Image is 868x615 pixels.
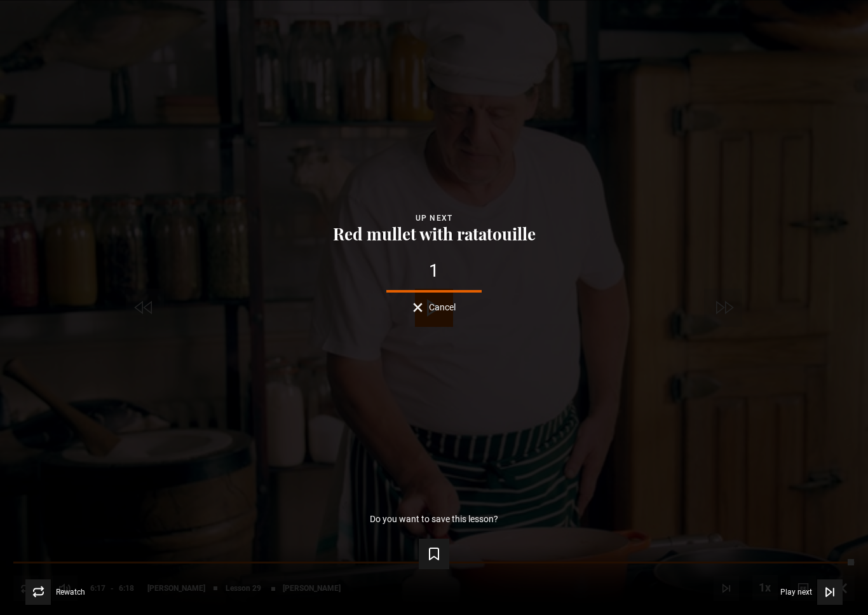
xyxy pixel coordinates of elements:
[780,588,812,596] span: Play next
[429,303,456,312] span: Cancel
[780,579,843,605] button: Play next
[370,515,498,523] p: Do you want to save this lesson?
[329,225,539,243] button: Red mullet with ratatouille
[25,579,85,605] button: Rewatch
[56,588,85,596] span: Rewatch
[20,212,848,225] div: Up next
[20,262,848,280] div: 1
[413,303,456,312] button: Cancel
